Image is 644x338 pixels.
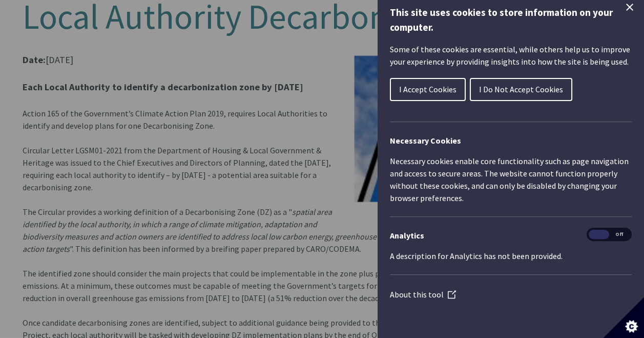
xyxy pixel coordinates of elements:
[479,84,563,94] span: I Do Not Accept Cookies
[603,297,644,338] button: Set cookie preferences
[390,134,632,147] h2: Necessary Cookies
[390,5,632,35] h1: This site uses cookies to store information on your computer.
[624,1,636,13] button: Close Cookie Control
[390,229,632,242] h3: Analytics
[390,78,466,101] button: I Accept Cookies
[390,289,456,300] a: About this tool
[390,155,632,204] p: Necessary cookies enable core functionality such as page navigation and access to secure areas. T...
[390,250,632,262] p: A description for Analytics has not been provided.
[470,78,572,101] button: I Do Not Accept Cookies
[609,230,630,240] span: Off
[399,84,456,94] span: I Accept Cookies
[390,43,632,68] p: Some of these cookies are essential, while others help us to improve your experience by providing...
[589,230,609,240] span: On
